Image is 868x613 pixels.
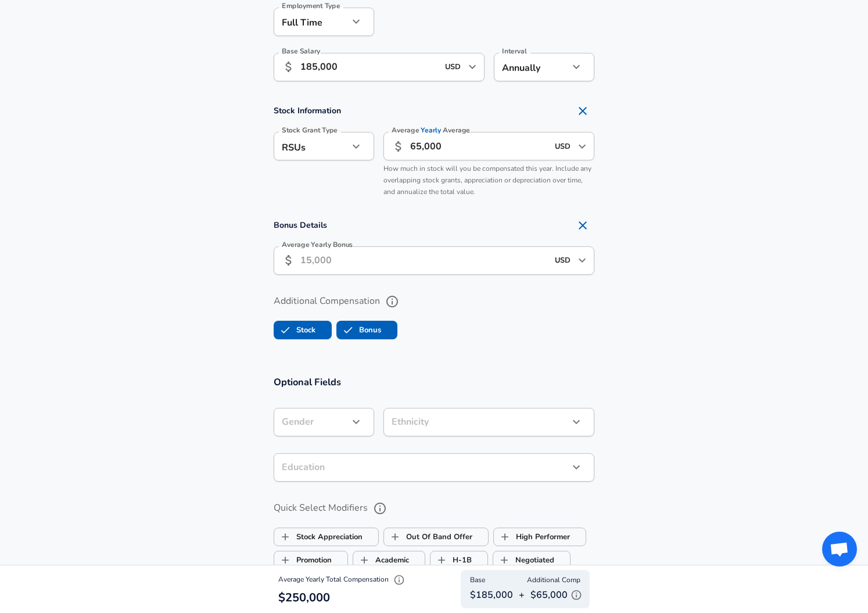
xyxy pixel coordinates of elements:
[274,319,296,341] span: Stock
[390,571,408,589] button: Explain Total Compensation
[442,58,465,76] input: USD
[568,586,585,604] button: Explain Additional Compensation
[274,528,379,546] button: Stock AppreciationStock Appreciation
[493,549,515,571] span: Negotiated
[274,375,594,389] h3: Optional Fields
[274,321,332,339] button: StockStock
[530,586,585,604] p: $65,000
[274,549,296,571] span: Promotion
[353,551,425,569] button: AcademicAcademic
[274,132,349,160] div: RSUs
[464,59,480,75] button: Open
[383,164,591,196] span: How much in stock will you be compensated this year. Include any overlapping stock grants, apprec...
[431,549,472,571] label: H-1B
[282,48,320,55] label: Base Salary
[337,319,381,341] label: Bonus
[274,8,349,36] div: Full Time
[300,246,548,275] input: 15,000
[493,528,586,546] button: High PerformerHigh Performer
[551,137,575,155] input: USD
[430,551,488,569] button: H-1BH-1B
[384,526,406,548] span: Out Of Band Offer
[353,549,375,571] span: Academic
[410,132,548,160] input: 40,000
[493,549,554,571] label: Negotiated
[494,53,569,81] div: Annually
[384,526,472,548] label: Out Of Band Offer
[519,588,525,602] p: +
[274,526,296,548] span: Stock Appreciation
[370,499,390,518] button: help
[274,526,363,548] label: Stock Appreciation
[336,321,397,339] button: BonusBonus
[274,499,594,518] label: Quick Select Modifiers
[282,2,340,9] label: Employment Type
[382,292,402,311] button: help
[274,214,594,237] h4: Bonus Details
[274,292,594,311] label: Additional Compensation
[822,532,857,567] div: Open chat
[571,99,594,123] button: Remove Section
[470,575,485,586] span: Base
[551,252,575,270] input: USD
[274,549,332,571] label: Promotion
[300,53,438,81] input: 100,000
[527,575,580,586] span: Additional Comp
[494,526,570,548] label: High Performer
[502,48,527,55] label: Interval
[470,588,513,602] p: $185,000
[337,319,359,341] span: Bonus
[274,319,315,341] label: Stock
[274,551,348,569] button: PromotionPromotion
[421,126,442,135] span: Yearly
[392,127,470,134] label: Average Average
[431,549,453,571] span: H-1B
[574,252,590,268] button: Open
[282,241,353,248] label: Average Yearly Bonus
[353,549,409,571] label: Academic
[493,551,571,569] button: NegotiatedNegotiated
[571,214,594,237] button: Remove Section
[383,528,489,546] button: Out Of Band OfferOut Of Band Offer
[574,138,590,155] button: Open
[494,526,516,548] span: High Performer
[278,575,408,584] span: Average Yearly Total Compensation
[274,99,594,123] h4: Stock Information
[282,127,338,134] label: Stock Grant Type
